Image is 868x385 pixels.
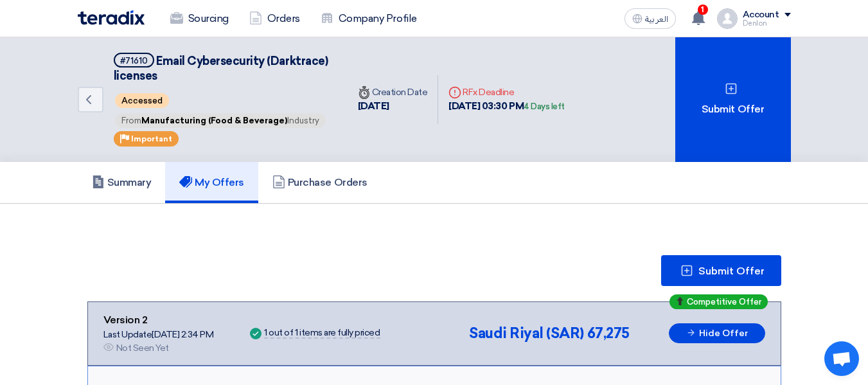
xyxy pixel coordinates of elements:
[743,10,779,21] div: Account
[179,176,244,189] h5: My Offers
[160,4,239,33] a: Sourcing
[272,176,368,189] h5: Purchase Orders
[78,162,166,203] a: Summary
[743,20,791,27] div: Denlon
[114,54,328,83] span: Email Cybersecurity (Darktrace) licenses
[258,162,382,203] a: Purchase Orders
[103,312,214,328] div: Version 2
[675,37,791,162] div: Submit Offer
[624,8,676,29] button: العربية
[645,15,668,24] span: العربية
[114,53,332,84] h5: Email Cybersecurity (Darktrace) licenses
[120,57,148,65] div: #71610
[131,134,172,143] span: Important
[448,85,565,99] div: RFx Deadline
[358,99,428,114] div: [DATE]
[448,99,565,114] div: [DATE] 03:30 PM
[469,325,584,342] span: Saudi Riyal (SAR)
[92,176,152,189] h5: Summary
[239,4,310,33] a: Orders
[115,113,326,128] span: From Industry
[661,255,781,286] button: Submit Offer
[669,323,765,343] button: Hide Offer
[116,341,169,355] div: Not Seen Yet
[264,328,380,339] div: 1 out of 1 items are fully priced
[524,100,565,113] div: 4 Days left
[310,4,427,33] a: Company Profile
[165,162,258,203] a: My Offers
[103,328,214,341] div: Last Update [DATE] 2:34 PM
[358,85,428,99] div: Creation Date
[587,325,630,342] span: 67,275
[824,341,859,376] div: Open chat
[698,266,765,276] span: Submit Offer
[687,298,761,306] span: Competitive Offer
[78,10,145,25] img: Teradix logo
[141,116,287,125] span: Manufacturing (Food & Beverage)
[115,93,169,108] span: Accessed
[698,4,708,15] span: 1
[717,8,738,29] img: profile_test.png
